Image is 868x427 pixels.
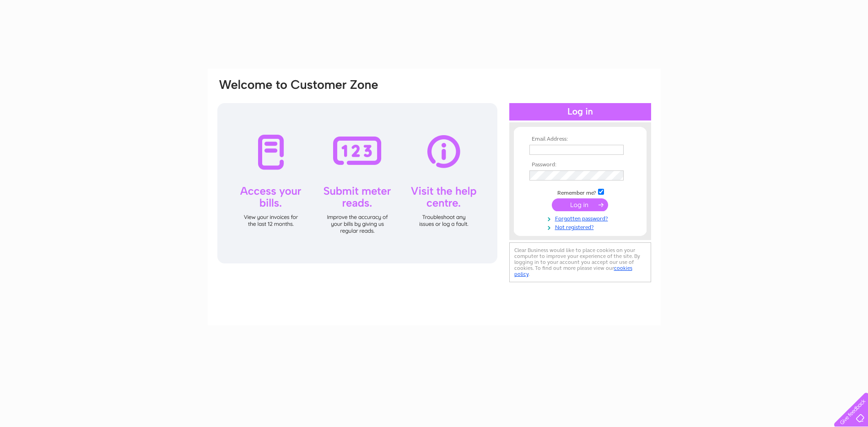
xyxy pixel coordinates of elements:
[552,198,608,211] input: Submit
[527,187,633,197] td: Remember me?
[509,242,651,282] div: Clear Business would like to place cookies on your computer to improve your experience of the sit...
[514,265,632,277] a: cookies policy
[529,222,633,231] a: Not registered?
[527,136,633,142] th: Email Address:
[529,213,633,222] a: Forgotten password?
[527,162,633,168] th: Password:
